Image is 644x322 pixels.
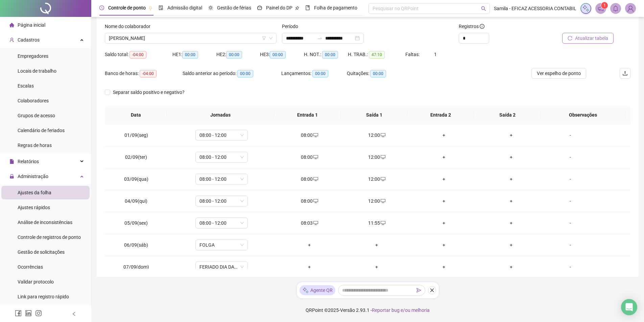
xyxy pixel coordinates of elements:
[550,241,590,249] div: -
[304,51,348,58] div: H. NOT.:
[312,70,328,77] span: 00:00
[380,155,385,159] span: desktop
[183,70,281,77] div: Saldo anterior ao período:
[125,154,147,160] span: 02/09(ter)
[380,221,385,225] span: desktop
[483,197,540,205] div: +
[317,35,323,41] span: to
[598,5,604,11] span: notification
[274,106,341,124] th: Entrada 1
[167,106,274,124] th: Jornadas
[91,298,644,322] footer: QRPoint © 2025 - 2.93.1 -
[459,23,484,30] span: Registros
[282,23,303,30] label: Período
[199,152,244,162] span: 08:00 - 12:00
[260,51,304,58] div: HE 3:
[148,6,152,10] span: pushpin
[370,70,386,77] span: 00:00
[125,198,147,204] span: 04/09(qui)
[124,176,148,182] span: 03/09(qua)
[313,133,318,138] span: desktop
[341,106,407,124] th: Saída 1
[237,70,253,77] span: 00:00
[129,51,146,58] span: -04:00
[416,288,421,293] span: send
[18,249,65,255] span: Gestão de solicitações
[314,5,357,10] span: Folha de pagamento
[340,307,355,313] span: Versão
[18,37,40,43] span: Cadastros
[99,5,104,10] span: clock-circle
[199,262,244,272] span: FERIADO DIA DA INDEPENDÊNCIA
[270,51,286,58] span: 00:00
[18,143,52,148] span: Regras de horas
[416,153,472,161] div: +
[348,51,405,58] div: H. TRAB.:
[18,159,39,164] span: Relatórios
[18,190,51,195] span: Ajustes da folha
[494,5,576,12] span: Samila - EFICAZ ACESSORIA CONTABIL
[140,70,157,77] span: -04:00
[405,52,421,57] span: Faltas:
[317,35,323,41] span: swap-right
[349,263,405,271] div: +
[483,131,540,139] div: +
[550,197,590,205] div: -
[483,219,540,227] div: +
[483,263,540,271] div: +
[281,131,338,139] div: 08:00
[349,153,405,161] div: 12:00
[208,5,213,10] span: sun
[269,36,273,40] span: down
[199,240,244,250] span: FOLGA
[483,175,540,183] div: +
[322,51,338,58] span: 00:00
[18,264,43,270] span: Ocorrências
[18,68,56,74] span: Locais de trabalho
[416,197,472,205] div: +
[407,106,474,124] th: Entrada 2
[300,285,335,295] div: Agente QR
[349,219,405,227] div: 11:55
[434,52,437,57] span: 1
[380,177,385,181] span: desktop
[568,36,572,41] span: reload
[625,3,636,14] img: 94549
[217,5,251,10] span: Gestão de férias
[621,299,637,315] div: Open Intercom Messenger
[603,3,606,8] span: 1
[25,310,32,317] span: linkedin
[123,264,149,270] span: 07/09(dom)
[199,174,244,184] span: 08:00 - 12:00
[18,279,54,284] span: Validar protocolo
[18,234,81,240] span: Controle de registros de ponto
[9,159,14,164] span: file
[105,51,172,58] div: Saldo total:
[281,153,338,161] div: 08:00
[110,89,187,96] span: Separar saldo positivo e negativo?
[622,71,628,76] span: upload
[537,70,581,77] span: Ver espelho de ponto
[550,175,590,183] div: -
[266,5,292,10] span: Painel do DP
[550,153,590,161] div: -
[546,111,620,119] span: Observações
[124,242,148,248] span: 06/09(sáb)
[483,153,540,161] div: +
[172,51,216,58] div: HE 1:
[281,175,338,183] div: 08:00
[416,175,472,183] div: +
[9,38,14,42] span: user-add
[531,68,586,79] button: Ver espelho de ponto
[474,106,541,124] th: Saída 2
[575,34,608,42] span: Atualizar tabela
[105,23,155,30] label: Nome do colaborador
[349,241,405,249] div: +
[416,241,472,249] div: +
[18,128,65,133] span: Calendário de feriados
[416,219,472,227] div: +
[380,199,385,203] span: desktop
[483,241,540,249] div: +
[15,310,22,317] span: facebook
[35,310,42,317] span: instagram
